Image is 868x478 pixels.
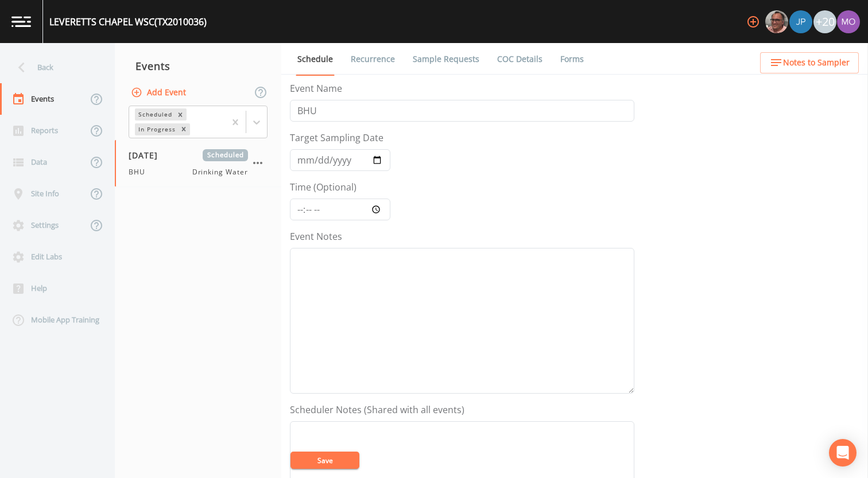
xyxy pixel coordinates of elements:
a: Sample Requests [411,43,481,75]
button: Notes to Sampler [760,52,859,73]
span: BHU [129,167,152,177]
img: 4e251478aba98ce068fb7eae8f78b90c [837,10,860,33]
a: Forms [559,43,586,75]
div: +20 [813,10,836,33]
a: [DATE]ScheduledBHUDrinking Water [115,140,281,187]
a: Recurrence [349,43,397,75]
a: COC Details [495,43,544,75]
div: Scheduled [135,108,174,121]
div: LEVERETTS CHAPEL WSC (TX2010036) [49,15,207,29]
span: Drinking Water [192,167,248,177]
span: Notes to Sampler [783,56,850,70]
a: Schedule [296,43,335,76]
label: Event Notes [290,230,342,243]
span: [DATE] [129,149,166,161]
div: Events [115,52,281,80]
button: Save [290,452,359,469]
span: Scheduled [203,149,248,161]
div: Joshua gere Paul [789,10,813,33]
label: Time (Optional) [290,180,356,194]
button: Add Event [129,82,191,103]
img: logo [11,16,31,27]
div: Remove Scheduled [174,108,187,121]
div: Mike Franklin [765,10,789,33]
label: Target Sampling Date [290,131,383,145]
img: 41241ef155101aa6d92a04480b0d0000 [789,10,812,33]
div: Remove In Progress [177,123,190,135]
div: In Progress [135,123,177,135]
label: Scheduler Notes (Shared with all events) [290,403,464,417]
img: e2d790fa78825a4bb76dcb6ab311d44c [765,10,788,33]
label: Event Name [290,81,342,95]
div: Open Intercom Messenger [829,439,857,467]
